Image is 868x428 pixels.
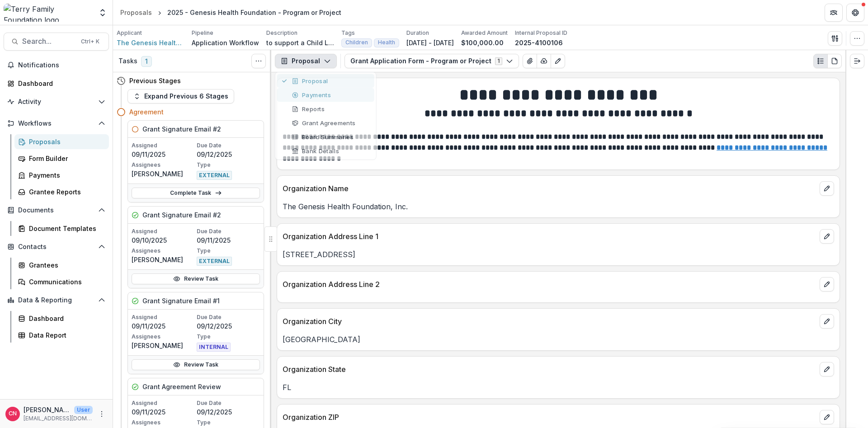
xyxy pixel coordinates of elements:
p: Assigned [132,227,195,235]
button: Grant Application Form - Program or Project1 [344,54,519,68]
p: [PERSON_NAME] [24,405,71,414]
div: Dashboard [29,314,102,323]
p: 09/11/2025 [132,407,195,417]
a: Payments [14,168,109,183]
p: Due Date [197,313,260,321]
a: Document Templates [14,221,109,236]
div: Grant Agreements [292,118,369,127]
button: edit [820,229,834,244]
button: Search... [4,33,109,51]
div: Carol Nieves [9,411,17,417]
a: Dashboard [14,311,109,326]
button: Open entity switcher [96,4,109,22]
p: Assignees [132,333,195,341]
span: Documents [18,207,94,214]
span: Notifications [18,61,105,69]
div: Proposal [292,77,369,86]
p: [PERSON_NAME] [132,169,195,179]
h3: Tasks [118,57,137,65]
button: edit [820,362,834,376]
div: Payments [29,170,102,180]
p: Assigned [132,399,195,407]
p: Description [266,29,297,37]
h5: Grant Signature Email #1 [142,296,220,306]
a: Complete Task [132,188,260,198]
h4: Previous Stages [129,76,181,85]
span: Data & Reporting [18,296,94,304]
div: Board Summaries [292,132,369,141]
p: Type [197,247,260,255]
button: edit [820,410,834,424]
button: Plaintext view [813,54,828,68]
button: Edit as form [551,54,565,68]
p: 09/11/2025 [132,321,195,331]
p: 2025-4100106 [515,38,563,47]
p: Tags [341,29,355,37]
button: Get Help [846,4,864,22]
button: Notifications [4,58,109,72]
p: The Genesis Health Foundation, Inc. [283,201,834,212]
h5: Grant Signature Email #2 [142,210,221,220]
div: Document Templates [29,224,102,233]
div: 2025 - Genesis Health Foundation - Program or Project [167,8,341,17]
div: Form Builder [29,154,102,163]
span: 1 [141,56,152,67]
span: Workflows [18,120,94,127]
p: to support a Child Life Specialist to work with pediatric patients [266,38,334,47]
p: Awarded Amount [461,29,508,37]
a: Dashboard [4,76,109,91]
p: Pipeline [192,29,213,37]
div: Dashboard [18,79,102,88]
h5: Grant Signature Email #2 [142,124,221,134]
p: 09/10/2025 [132,235,195,245]
span: The Genesis Health Foundation, Inc. [117,38,184,47]
p: Organization ZIP [283,412,816,423]
div: Grantees [29,260,102,270]
a: Form Builder [14,151,109,166]
div: Bank Details [292,146,369,155]
p: Organization Address Line 2 [283,279,816,290]
a: Grantees [14,258,109,273]
p: [EMAIL_ADDRESS][DOMAIN_NAME] [24,414,93,423]
p: 09/12/2025 [197,321,260,331]
div: Data Report [29,330,102,340]
button: Open Contacts [4,240,109,254]
button: edit [820,314,834,329]
div: Reports [292,105,369,114]
p: Organization State [283,364,816,375]
button: Open Activity [4,94,109,109]
p: Type [197,161,260,169]
button: Proposal [275,54,337,68]
button: Expand right [850,54,864,68]
button: edit [820,277,834,292]
div: Payments [292,91,369,100]
span: Contacts [18,243,94,251]
button: Open Workflows [4,116,109,131]
p: $100,000.00 [461,38,504,47]
p: [GEOGRAPHIC_DATA] [283,334,834,345]
h4: Agreement [129,107,164,117]
div: Proposals [120,8,152,17]
a: Proposals [14,134,109,149]
button: edit [820,181,834,196]
span: Activity [18,98,94,106]
button: Partners [825,4,843,22]
p: Due Date [197,399,260,407]
p: Duration [406,29,429,37]
div: Communications [29,277,102,287]
span: EXTERNAL [197,171,232,180]
button: Open Documents [4,203,109,217]
p: [PERSON_NAME] [132,255,195,264]
p: Due Date [197,141,260,150]
div: Grantee Reports [29,187,102,197]
p: Assignees [132,247,195,255]
button: View Attached Files [523,54,537,68]
p: Applicant [117,29,142,37]
p: Application Workflow [192,38,259,47]
span: EXTERNAL [197,257,232,266]
a: Review Task [132,273,260,284]
img: Terry Family Foundation logo [4,4,93,22]
p: 09/12/2025 [197,407,260,417]
button: Expand Previous 6 Stages [127,89,234,103]
span: Search... [22,37,75,46]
